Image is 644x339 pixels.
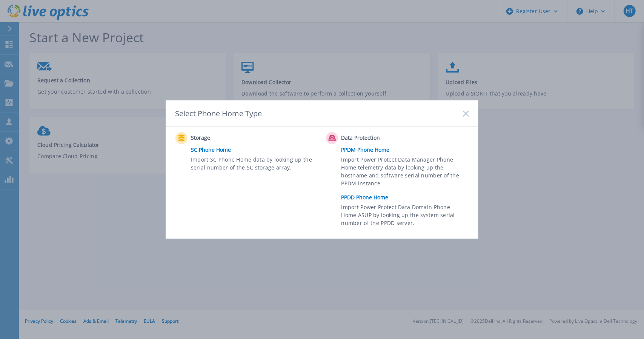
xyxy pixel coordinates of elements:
[191,144,322,156] a: SC Phone Home
[341,156,467,190] span: Import Power Protect Data Manager Phone Home telemetry data by looking up the hostname and softwa...
[191,156,317,173] span: Import SC Phone Home data by looking up the serial number of the SC storage array.
[341,144,473,156] a: PPDM Phone Home
[341,134,417,143] span: Data Protection
[341,192,473,203] a: PPDD Phone Home
[175,108,263,119] div: Select Phone Home Type
[191,134,266,143] span: Storage
[341,203,467,229] span: Import Power Protect Data Domain Phone Home ASUP by looking up the system serial number of the PP...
